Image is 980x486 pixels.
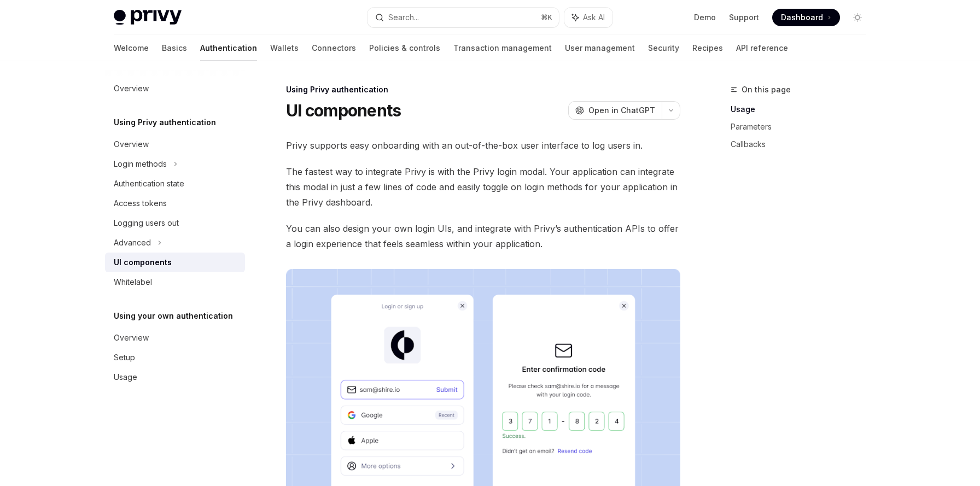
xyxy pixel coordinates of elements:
a: Whitelabel [105,272,245,292]
div: Overview [114,138,149,151]
a: Callbacks [731,136,875,153]
span: ⌘ K [541,13,552,22]
span: Ask AI [583,12,605,23]
div: Using Privy authentication [286,84,680,95]
a: Setup [105,348,245,367]
div: Access tokens [114,197,167,210]
h5: Using your own authentication [114,309,233,323]
a: Overview [105,79,245,98]
div: Overview [114,331,149,344]
span: The fastest way to integrate Privy is with the Privy login modal. Your application can integrate ... [286,164,680,210]
button: Ask AI [564,8,612,27]
a: Overview [105,328,245,348]
a: Demo [694,12,716,23]
span: You can also design your own login UIs, and integrate with Privy’s authentication APIs to offer a... [286,221,680,251]
div: Advanced [114,236,151,249]
button: Open in ChatGPT [568,101,662,120]
span: Dashboard [781,12,823,23]
a: Welcome [114,35,149,61]
a: Dashboard [772,9,840,26]
a: User management [565,35,635,61]
a: Access tokens [105,194,245,213]
a: Security [648,35,679,61]
div: Overview [114,82,149,95]
div: UI components [114,256,172,269]
a: Authentication state [105,174,245,194]
button: Toggle dark mode [849,9,866,26]
a: Basics [162,35,187,61]
a: Logging users out [105,213,245,233]
a: Usage [105,367,245,387]
a: Wallets [270,35,299,61]
a: Authentication [200,35,257,61]
span: Privy supports easy onboarding with an out-of-the-box user interface to log users in. [286,138,680,153]
button: Search...⌘K [367,8,559,27]
a: Parameters [731,118,875,136]
span: Open in ChatGPT [588,105,655,116]
a: Connectors [312,35,356,61]
div: Login methods [114,157,167,171]
div: Authentication state [114,177,184,190]
div: Setup [114,351,135,364]
h1: UI components [286,101,401,120]
img: light logo [114,10,182,25]
a: Recipes [692,35,723,61]
div: Whitelabel [114,276,152,289]
div: Usage [114,371,137,384]
span: On this page [742,83,791,96]
a: Support [729,12,759,23]
div: Logging users out [114,216,179,230]
a: UI components [105,253,245,272]
a: API reference [736,35,788,61]
h5: Using Privy authentication [114,116,216,129]
a: Overview [105,134,245,154]
a: Policies & controls [369,35,440,61]
div: Search... [388,11,419,24]
a: Usage [731,101,875,118]
a: Transaction management [453,35,552,61]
